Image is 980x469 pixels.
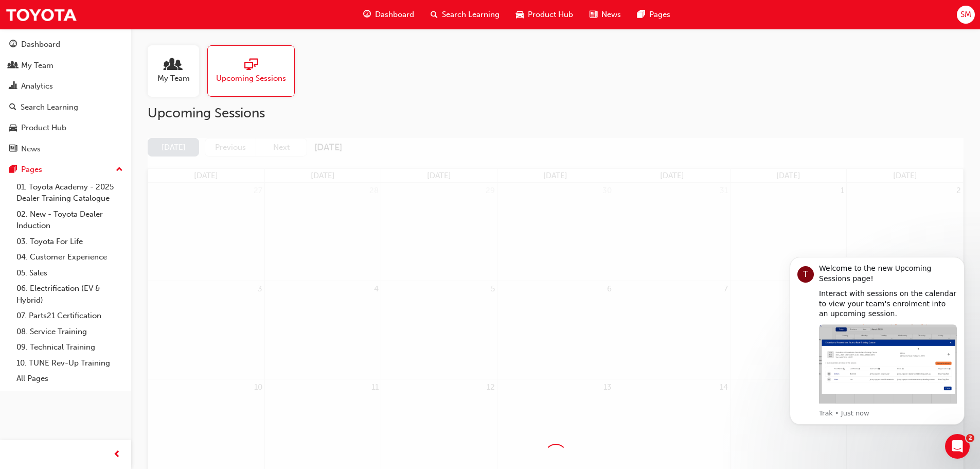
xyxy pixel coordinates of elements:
[12,324,127,340] a: 08. Service Training
[12,265,127,281] a: 05. Sales
[629,4,679,25] a: pages-iconPages
[9,82,17,91] span: chart-icon
[148,45,207,97] a: My Team
[442,9,500,21] span: Search Learning
[12,281,127,308] a: 06. Electrification (EV & Hybrid)
[113,448,121,461] span: prev-icon
[21,143,41,155] div: News
[148,105,964,121] h2: Upcoming Sessions
[431,8,438,21] span: search-icon
[157,73,190,84] span: My Team
[21,164,42,176] div: Pages
[4,118,127,137] a: Product Hub
[9,145,17,154] span: news-icon
[21,39,60,50] div: Dashboard
[957,6,975,24] button: SM
[4,98,127,117] a: Search Learning
[167,58,180,73] span: people-icon
[21,101,78,113] div: Search Learning
[355,4,422,25] a: guage-iconDashboard
[528,9,573,21] span: Product Hub
[649,9,670,21] span: Pages
[116,163,123,177] span: up-icon
[12,179,127,206] a: 01. Toyota Academy - 2025 Dealer Training Catalogue
[12,339,127,355] a: 09. Technical Training
[9,165,17,175] span: pages-icon
[9,40,17,49] span: guage-icon
[590,8,597,21] span: news-icon
[4,160,127,179] button: Pages
[774,241,980,441] iframe: Intercom notifications message
[4,35,127,54] a: Dashboard
[12,308,127,324] a: 07. Parts21 Certification
[945,434,970,459] iframe: Intercom live chat
[21,122,66,134] div: Product Hub
[244,58,258,73] span: sessionType_ONLINE_URL-icon
[516,8,524,21] span: car-icon
[960,9,971,21] span: SM
[4,77,127,96] a: Analytics
[637,8,645,21] span: pages-icon
[12,355,127,371] a: 10. TUNE Rev-Up Training
[4,56,127,75] a: My Team
[581,4,629,25] a: news-iconNews
[4,33,127,160] button: DashboardMy TeamAnalyticsSearch LearningProduct HubNews
[12,234,127,250] a: 03. Toyota For Life
[12,371,127,387] a: All Pages
[21,60,54,72] div: My Team
[12,206,127,234] a: 02. New - Toyota Dealer Induction
[375,9,414,21] span: Dashboard
[9,103,16,112] span: search-icon
[216,73,286,84] span: Upcoming Sessions
[508,4,581,25] a: car-iconProduct Hub
[9,61,17,71] span: people-icon
[5,3,77,26] img: Trak
[966,434,974,442] span: 2
[363,8,371,21] span: guage-icon
[207,45,303,97] a: Upcoming Sessions
[12,249,127,265] a: 04. Customer Experience
[601,9,621,21] span: News
[422,4,508,25] a: search-iconSearch Learning
[9,124,17,133] span: car-icon
[21,80,53,92] div: Analytics
[4,140,127,159] a: News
